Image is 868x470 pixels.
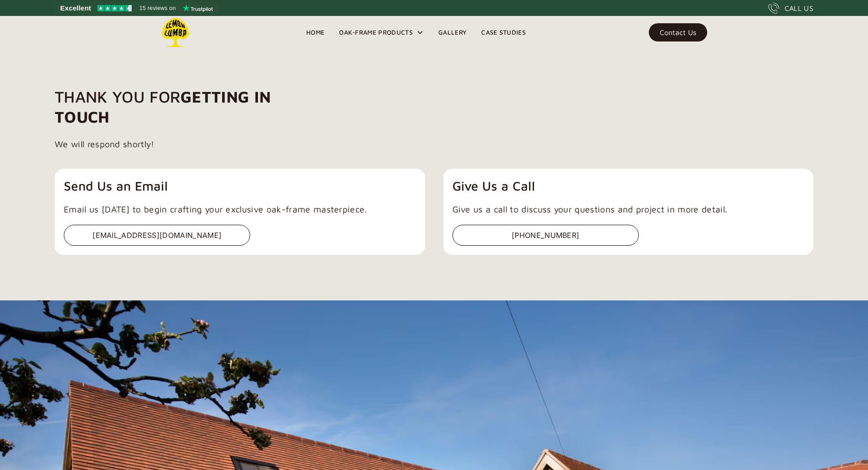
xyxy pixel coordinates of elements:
[64,225,250,246] div: [EMAIL_ADDRESS][DOMAIN_NAME]
[339,27,413,38] div: Oak-Frame Products
[55,2,219,15] a: See Lemon Lumba reviews on Trustpilot
[332,16,431,49] div: Oak-Frame Products
[183,5,213,12] img: Trustpilot logo
[64,203,416,216] p: Email us [DATE] to begin crafting your exclusive oak-frame masterpiece.
[649,23,707,41] a: Contact Us
[64,178,416,194] h4: Send Us an Email
[768,3,813,14] a: CALL US
[98,5,132,11] img: Trustpilot 4.5 stars
[60,3,91,14] span: Excellent
[139,3,176,14] span: 15 reviews on
[452,225,639,246] div: [PHONE_NUMBER]
[452,178,805,194] h4: Give Us a Call
[452,225,805,246] a: [PHONE_NUMBER]
[64,225,416,246] a: [EMAIL_ADDRESS][DOMAIN_NAME]
[474,26,533,39] a: Case Studies
[55,87,303,127] h1: Thank you for
[785,3,813,14] div: CALL US
[55,138,154,150] p: We will respond shortly!
[299,26,332,39] a: Home
[452,203,805,216] p: Give us a call to discuss your questions and project in more detail.
[431,26,474,39] a: Gallery
[660,29,696,36] div: Contact Us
